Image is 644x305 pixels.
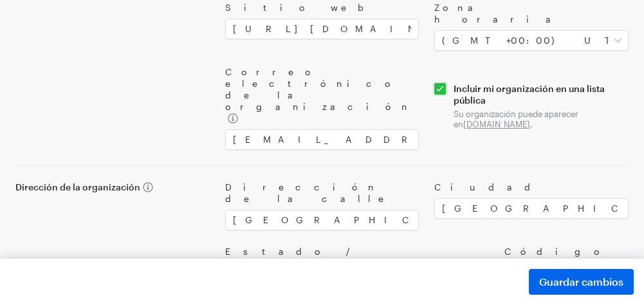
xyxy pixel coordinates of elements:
[225,181,395,204] font: Dirección de la calle
[225,66,412,112] font: Correo electrónico de la organización
[504,246,609,268] font: Código Postal
[529,269,634,295] button: Guardar cambios
[225,2,382,13] font: Sitio web
[434,181,543,192] font: Ciudad
[463,119,530,129] a: [DOMAIN_NAME]
[225,246,373,268] font: Estado / Provincia
[225,19,419,39] input: https://www.ejemplo.com
[15,181,140,192] font: Dirección de la organización
[434,2,563,24] font: Zona horaria
[539,275,623,288] font: Guardar cambios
